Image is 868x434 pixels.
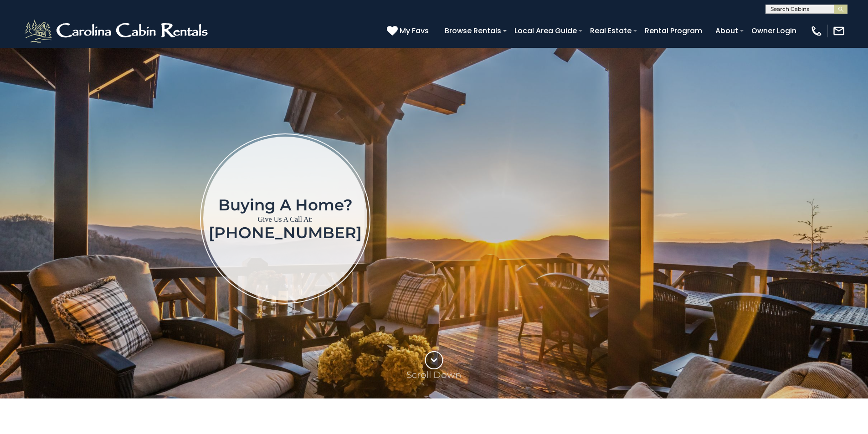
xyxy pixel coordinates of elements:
iframe: New Contact Form [517,96,815,341]
a: My Favs [387,25,431,37]
p: Scroll Down [406,369,462,380]
img: mail-regular-white.png [832,25,845,37]
a: Real Estate [586,23,636,39]
a: [PHONE_NUMBER] [209,223,362,242]
a: Local Area Guide [510,23,581,39]
a: Browse Rentals [440,23,506,39]
a: About [711,23,743,39]
img: White-1-2.png [23,17,212,45]
h1: Buying a home? [209,197,362,213]
a: Owner Login [747,23,801,39]
a: Rental Program [640,23,707,39]
span: My Favs [400,25,429,36]
img: phone-regular-white.png [810,25,823,37]
p: Give Us A Call At: [209,213,362,226]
